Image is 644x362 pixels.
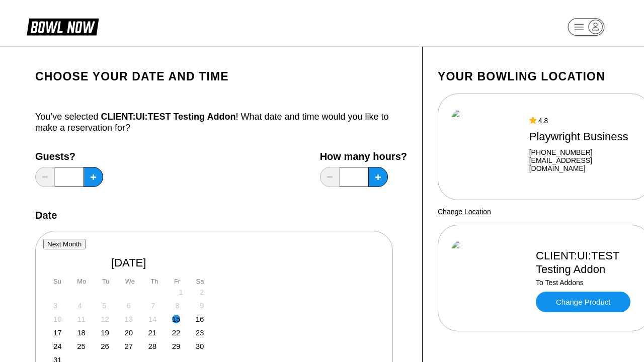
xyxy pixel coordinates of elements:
div: Not available Saturday, August 2nd, 2025 [200,288,204,296]
div: Playwright Business [529,130,638,143]
div: Th [150,278,158,285]
div: Not available Sunday, August 3rd, 2025 [53,301,57,310]
div: Choose Sunday, August 17th, 2025 [53,328,62,337]
div: Not available Monday, August 11th, 2025 [77,315,86,323]
div: Su [53,278,61,285]
div: To Test Addons [536,279,638,287]
div: Not available Tuesday, August 5th, 2025 [102,301,106,310]
a: Change Location [438,208,491,216]
div: Not available Wednesday, August 6th, 2025 [127,301,131,310]
div: Not available Wednesday, August 13th, 2025 [124,315,133,323]
div: Choose Friday, August 15th, 2025 [172,315,181,323]
div: You’ve selected ! What date and time would you like to make a reservation for? [35,111,407,133]
div: [DATE] [51,256,207,269]
span: CLIENT:UI:TEST Testing Addon [101,112,235,122]
span: Next Month [47,240,82,248]
label: Guests? [35,151,103,162]
div: Not available Friday, August 1st, 2025 [179,288,183,296]
img: Playwright Business [451,109,520,185]
img: CLIENT:UI:TEST Testing Addon [451,240,527,316]
div: Fr [174,278,180,285]
button: Next Month [43,239,86,249]
div: Choose Wednesday, August 27th, 2025 [124,342,133,350]
label: Date [35,210,57,221]
div: Not available Thursday, August 14th, 2025 [148,315,157,323]
div: Choose Sunday, August 24th, 2025 [53,342,62,350]
div: Choose Tuesday, August 19th, 2025 [101,328,109,337]
div: Sa [196,278,204,285]
div: We [125,278,135,285]
a: [EMAIL_ADDRESS][DOMAIN_NAME] [529,156,638,172]
div: Tu [102,278,110,285]
label: How many hours? [320,151,407,162]
div: Choose Friday, August 22nd, 2025 [172,328,181,337]
div: Choose Friday, August 29th, 2025 [172,342,181,350]
div: Choose Saturday, August 16th, 2025 [196,315,204,323]
div: [PHONE_NUMBER] [529,148,638,156]
div: Choose Saturday, August 23rd, 2025 [196,328,204,337]
div: Not available Monday, August 4th, 2025 [78,301,82,310]
a: Change Product [536,292,630,312]
div: Not available Tuesday, August 12th, 2025 [101,315,109,323]
div: Choose Monday, August 25th, 2025 [77,342,86,350]
div: Choose Monday, August 18th, 2025 [77,328,86,337]
div: Choose Tuesday, August 26th, 2025 [101,342,109,350]
h1: Choose your Date and time [35,69,407,83]
div: Choose Thursday, August 21st, 2025 [148,328,157,337]
div: Not available Friday, August 8th, 2025 [176,301,180,310]
div: Choose Thursday, August 28th, 2025 [148,342,157,350]
div: Not available Thursday, August 7th, 2025 [151,301,155,310]
div: CLIENT:UI:TEST Testing Addon [536,249,638,276]
div: Mo [77,278,86,285]
div: Choose Saturday, August 30th, 2025 [196,342,204,350]
div: Not available Sunday, August 10th, 2025 [53,315,62,323]
div: 4.8 [529,117,638,125]
div: Choose Wednesday, August 20th, 2025 [124,328,133,337]
div: Not available Saturday, August 9th, 2025 [200,301,204,310]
